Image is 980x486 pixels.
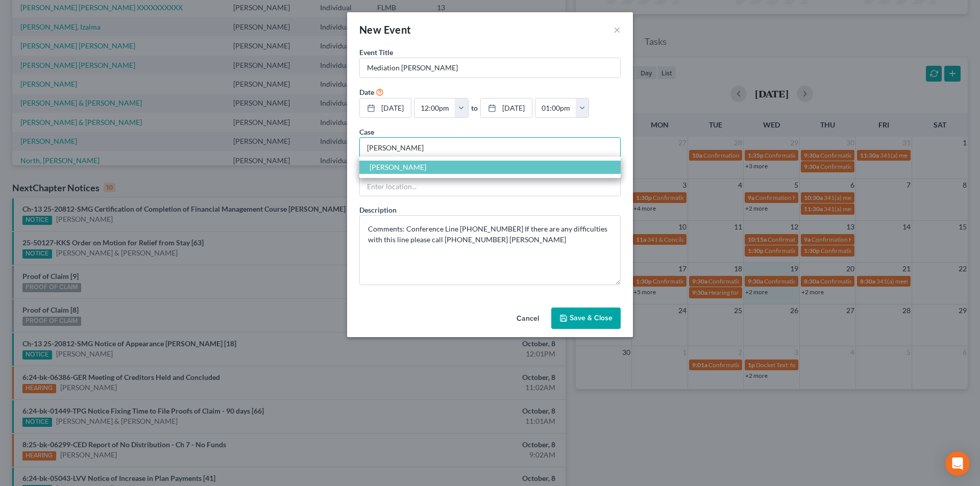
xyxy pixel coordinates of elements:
a: [DATE] [481,98,532,118]
button: Cancel [508,309,547,329]
div: Open Intercom Messenger [945,451,970,476]
input: Enter event name... [360,58,620,78]
a: [DATE] [360,98,411,118]
button: Save & Close [551,308,621,329]
span: Event Title [359,48,393,57]
span: [PERSON_NAME] [370,163,426,171]
label: Case [359,126,374,137]
input: -- : -- [535,98,576,118]
span: New Event [359,23,411,36]
input: Enter location... [360,176,620,196]
label: to [471,103,478,113]
button: × [614,23,621,36]
label: Date [359,87,374,97]
label: Description [359,204,397,215]
input: -- : -- [414,98,455,118]
input: Select box [359,137,621,158]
